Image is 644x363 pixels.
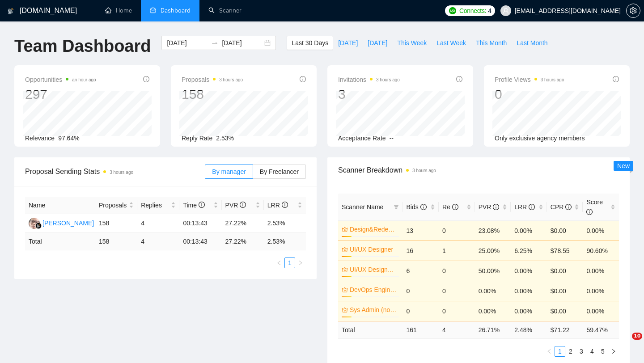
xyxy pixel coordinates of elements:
button: Last Week [432,36,471,50]
td: 4 [137,233,179,250]
span: CPR [551,203,572,211]
button: right [295,257,306,268]
span: crown [342,266,348,273]
button: [DATE] [363,36,392,50]
td: 23.08% [475,220,511,241]
a: UI/UX Designer (no budget) [350,265,397,274]
time: 3 hours ago [110,170,133,175]
button: Last Month [512,36,552,50]
td: 26.71 % [475,321,511,338]
span: Relevance [25,135,55,142]
span: info-circle [456,76,462,82]
span: user [503,8,509,14]
span: Dashboard [161,7,191,14]
td: 0.00% [511,301,547,321]
td: 0.00% [583,261,619,281]
a: 2 [566,346,576,356]
span: crown [342,287,348,293]
img: logo [8,4,14,18]
span: left [547,349,552,354]
td: 25.00% [475,241,511,261]
span: Only exclusive agency members [495,135,585,142]
button: left [544,346,555,357]
td: 27.22 % [222,233,264,250]
div: 3 [338,86,400,103]
span: info-circle [586,209,593,215]
span: By Freelancer [260,168,299,175]
span: Proposals [182,74,243,85]
span: info-circle [143,76,149,82]
button: left [274,257,284,268]
span: info-circle [565,204,572,210]
span: crown [342,226,348,232]
h1: Team Dashboard [14,36,151,57]
button: [DATE] [333,36,363,50]
a: homeHome [105,7,132,14]
li: Previous Page [544,346,555,357]
span: This Week [397,38,427,48]
img: HH [29,218,40,229]
td: 6.25% [511,241,547,261]
td: 0.00% [475,301,511,321]
span: Scanner Name [342,203,383,211]
li: 4 [587,346,597,357]
span: info-circle [240,202,246,208]
td: 59.47 % [583,321,619,338]
span: Acceptance Rate [338,135,386,142]
a: Design&Redesign [350,224,397,234]
span: to [211,39,218,46]
td: $0.00 [547,261,583,281]
td: $0.00 [547,281,583,301]
td: 0.00% [583,301,619,321]
td: 0.00% [475,281,511,301]
span: info-circle [282,202,288,208]
li: Previous Page [274,257,284,268]
div: 297 [25,86,96,103]
a: UI/UX Designer [350,245,397,254]
li: Next Page [608,346,619,357]
td: 50.00% [475,261,511,281]
td: 0.00% [511,261,547,281]
td: $ 71.22 [547,321,583,338]
span: left [276,260,282,266]
button: setting [626,4,640,18]
td: 00:13:43 [179,214,221,233]
td: Total [338,321,402,338]
li: 2 [565,346,576,357]
td: 0 [439,220,475,241]
time: 3 hours ago [412,168,436,173]
span: info-circle [529,204,535,210]
span: setting [627,7,640,14]
span: LRR [514,203,535,211]
td: 16 [402,241,439,261]
input: End date [222,38,263,48]
li: 3 [576,346,587,357]
td: $0.00 [547,220,583,241]
span: By manager [212,168,246,175]
td: 13 [402,220,439,241]
span: 4 [488,6,491,16]
th: Replies [137,197,179,214]
span: right [298,260,303,266]
span: LRR [267,202,288,209]
span: info-circle [493,204,499,210]
td: 0.00% [583,281,619,301]
td: 4 [439,321,475,338]
span: PVR [479,203,500,211]
a: DevOps Engineering [350,285,397,295]
span: 97.64% [58,135,79,142]
span: info-circle [420,204,427,210]
span: filter [392,200,401,214]
td: 0 [439,261,475,281]
td: Total [25,233,95,250]
a: HH[PERSON_NAME] [29,219,94,226]
img: gigradar-bm.png [35,223,42,229]
td: 0 [439,301,475,321]
button: right [608,346,619,357]
span: Re [442,203,458,211]
td: 0.00% [583,220,619,241]
button: This Month [471,36,512,50]
span: Last Month [517,38,547,48]
button: This Week [392,36,432,50]
a: setting [626,7,640,14]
